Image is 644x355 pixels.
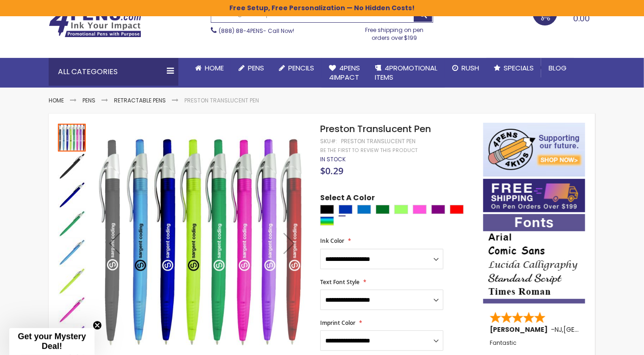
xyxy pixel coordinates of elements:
[322,58,367,88] a: 4Pens4impact
[96,136,308,348] img: Preston Translucent Pen
[58,324,87,353] div: Preston Translucent Pen
[320,137,337,145] strong: SKU
[58,296,86,324] img: Preston Translucent Pen
[367,58,445,88] a: 4PROMOTIONALITEMS
[58,123,87,152] div: Preston Translucent Pen
[320,319,355,327] span: Imprint Color
[320,156,346,163] div: Availability
[341,138,416,145] div: Preston Translucent Pen
[49,58,178,86] div: All Categories
[219,27,294,35] span: - Call Now!
[413,205,427,214] div: Pink
[188,58,231,78] a: Home
[431,205,445,214] div: Purple
[58,180,87,209] div: Preston Translucent Pen
[58,295,87,324] div: Preston Translucent Pen
[573,13,590,24] span: 0.00
[58,210,86,238] img: Preston Translucent Pen
[58,181,86,209] img: Preston Translucent Pen
[114,96,166,104] a: Retractable Pens
[356,23,434,41] div: Free shipping on pen orders over $199
[320,216,334,226] div: Assorted
[320,193,375,205] span: Select A Color
[555,325,562,334] span: NJ
[320,122,431,135] span: Preston Translucent Pen
[58,266,87,295] div: Preston Translucent Pen
[445,58,486,78] a: Rush
[486,58,541,78] a: Specials
[483,214,585,304] img: font-personalization-examples
[49,96,64,104] a: Home
[320,155,346,163] span: In stock
[568,330,644,355] iframe: Google Customer Reviews
[394,205,408,214] div: Green Light
[504,63,534,73] span: Specials
[329,63,360,82] span: 4Pens 4impact
[490,325,551,334] span: [PERSON_NAME]
[58,238,87,266] div: Preston Translucent Pen
[320,237,344,245] span: Ink Color
[58,267,86,295] img: Preston Translucent Pen
[549,63,567,73] span: Blog
[9,328,95,355] div: Get your Mystery Deal!Close teaser
[376,205,390,214] div: Green
[58,152,87,180] div: Preston Translucent Pen
[58,239,86,266] img: Preston Translucent Pen
[320,147,417,154] a: Be the first to review this product
[82,96,95,104] a: Pens
[551,325,631,334] span: - ,
[184,97,259,104] li: Preston Translucent Pen
[320,165,343,177] span: $0.29
[450,205,464,214] div: Red
[49,8,141,38] img: 4Pens Custom Pens and Promotional Products
[58,152,86,180] img: Preston Translucent Pen
[339,205,353,214] div: Blue
[483,179,585,212] img: Free shipping on orders over $199
[271,58,322,78] a: Pencils
[320,205,334,214] div: Black
[541,58,574,78] a: Blog
[58,209,87,238] div: Preston Translucent Pen
[205,63,224,73] span: Home
[375,63,437,82] span: 4PROMOTIONAL ITEMS
[320,278,360,286] span: Text Font Style
[357,205,371,214] div: Blue Light
[248,63,264,73] span: Pens
[58,325,86,353] img: Preston Translucent Pen
[483,123,585,177] img: 4pens 4 kids
[563,325,631,334] span: [GEOGRAPHIC_DATA]
[288,63,314,73] span: Pencils
[18,332,86,351] span: Get your Mystery Deal!
[461,63,479,73] span: Rush
[93,321,102,330] button: Close teaser
[219,27,263,35] a: (888) 88-4PENS
[231,58,271,78] a: Pens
